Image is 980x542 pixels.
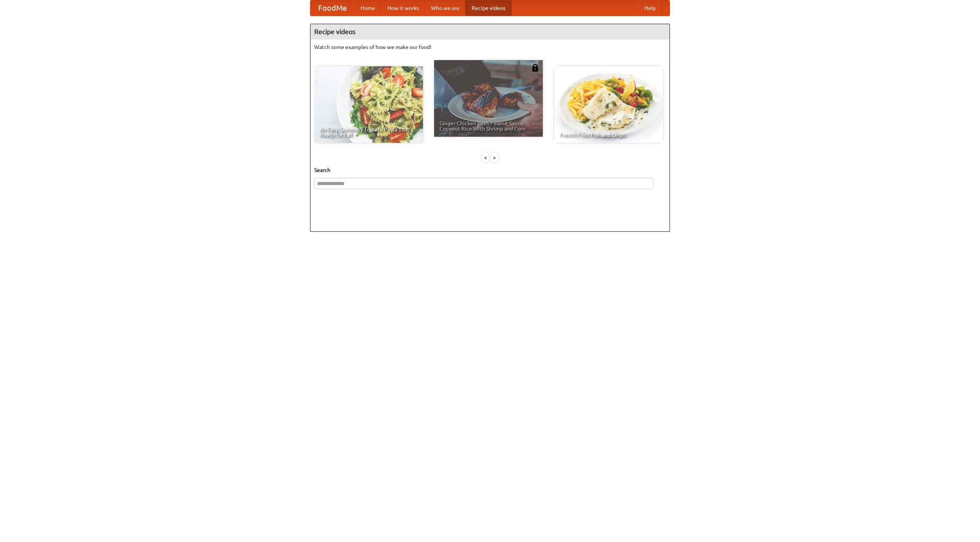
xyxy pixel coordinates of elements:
[310,0,354,16] a: FoodMe
[531,64,539,72] img: 483408.png
[310,24,670,39] h4: Recipe videos
[381,0,425,16] a: How it works
[560,132,658,138] span: French Fries Fish and Chips
[314,166,666,174] h5: Search
[465,0,511,16] a: Recipe videos
[425,0,465,16] a: Who we are
[320,127,418,138] span: An Easy, Summery Tomato Pasta That's Ready for Fall
[314,66,423,143] a: An Easy, Summery Tomato Pasta That's Ready for Fall
[482,153,489,162] div: «
[638,0,662,16] a: Help
[554,66,663,143] a: French Fries Fish and Chips
[354,0,381,16] a: Home
[314,43,666,51] p: Watch some examples of how we make our food!
[491,153,498,162] div: »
